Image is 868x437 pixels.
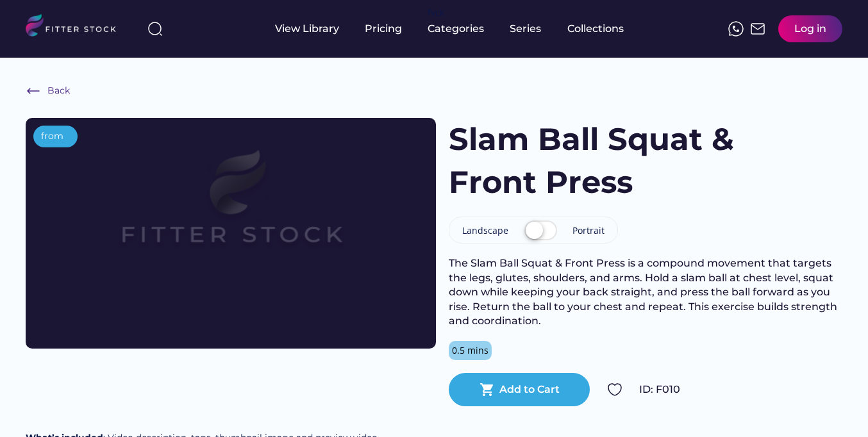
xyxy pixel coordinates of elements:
[639,383,842,397] div: ID: F010
[480,382,495,397] button: shopping_cart
[449,118,744,204] h1: Slam Ball Squat & Front Press
[26,83,41,99] img: Frame%20%286%29.svg
[607,382,622,397] img: Group%201000002324.svg
[26,14,127,40] img: LOGO.svg
[728,21,744,37] img: meteor-icons_whatsapp%20%281%29.svg
[41,130,63,143] div: from
[67,118,395,302] img: Frame%2079%20%281%29.svg
[499,383,560,397] div: Add to Cart
[572,224,605,237] div: Portrait
[750,21,765,37] img: Frame%2051.svg
[449,256,842,328] div: The Slam Ball Squat & Front Press is a compound movement that targets the legs, glutes, shoulders...
[452,344,488,357] div: 0.5 mins
[47,85,70,97] div: Back
[428,22,484,36] div: Categories
[567,22,624,36] div: Collections
[428,6,444,19] div: fvck
[510,22,542,36] div: Series
[794,22,826,36] div: Log in
[365,22,402,36] div: Pricing
[462,224,508,237] div: Landscape
[275,22,339,36] div: View Library
[147,21,163,37] img: search-normal%203.svg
